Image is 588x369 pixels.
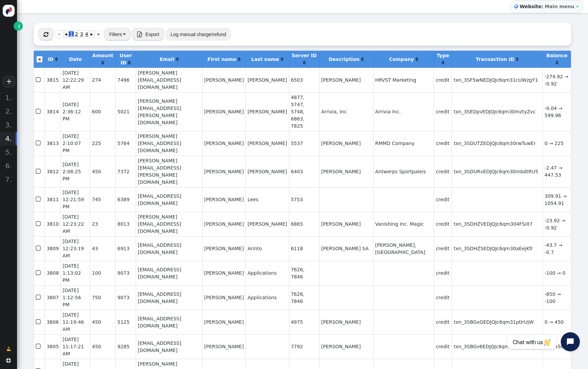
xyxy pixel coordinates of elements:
[45,212,61,236] td: 3810
[55,30,63,38] a: «
[373,212,434,236] td: Vanishing Inc. Magic
[176,57,179,62] a: 
[202,68,245,92] td: [PERSON_NAME]
[452,68,542,92] td: txn_3SF5wNEDJQJc6qm31cUWzgY1
[63,214,84,234] span: [DATE] 12:23:22 AM
[3,5,15,17] img: logo-icon.svg
[2,343,16,355] a: 
[90,285,115,310] td: 750
[119,53,132,65] b: User ID
[6,358,11,363] span: 
[289,131,319,156] td: 5537
[542,212,571,236] td: -23.92 → -0.92
[115,334,136,359] td: 9285
[576,4,579,9] span: 
[415,57,418,62] span: Click to sort
[514,3,518,10] span: 
[136,92,202,131] td: [PERSON_NAME][EMAIL_ADDRESS][PERSON_NAME][DOMAIN_NAME]
[136,131,202,156] td: [PERSON_NAME][EMAIL_ADDRESS][DOMAIN_NAME]
[90,187,115,212] td: 745
[434,285,452,310] td: credit
[202,187,245,212] td: [PERSON_NAME]
[36,195,42,204] span: 
[132,28,164,40] button:  Export
[292,53,317,58] b: Server ID
[389,57,414,62] b: Company
[63,30,69,38] a: ◂
[36,244,42,253] span: 
[63,337,84,356] span: [DATE] 11:17:21 AM
[90,334,115,359] td: 450
[373,92,434,131] td: Arrivia Inc.
[202,310,245,334] td: [PERSON_NAME]
[90,212,115,236] td: 23
[136,334,202,359] td: [EMAIL_ADDRESS][DOMAIN_NAME]
[45,131,61,156] td: 3813
[36,317,42,326] span: 
[123,33,126,35] img: trigger_black.png
[289,187,319,212] td: 5753
[115,131,136,156] td: 5764
[245,212,289,236] td: [PERSON_NAME]
[115,68,136,92] td: 7496
[452,310,542,334] td: txn_3SBGxQEDJQJc6qm31ptlrUjW
[36,342,42,351] span: 
[115,92,136,131] td: 5021
[55,57,58,62] a: 
[251,57,279,62] b: Last name
[281,57,283,62] a: 
[36,56,43,63] img: icon_dropdown_trigger.png
[361,57,364,62] span: Click to sort
[88,30,94,38] a: ▸
[137,32,142,37] span: 
[415,57,418,62] a: 
[202,236,245,261] td: [PERSON_NAME]
[14,21,23,31] a: 
[361,57,364,62] a: 
[145,32,159,37] span: Export
[516,57,519,62] span: Click to sort
[518,3,545,10] b: Website:
[63,102,81,122] span: [DATE] 2:36:12 PM
[69,31,74,37] span: 1
[166,28,231,40] button: Log manual charge/refund
[238,57,241,62] a: 
[245,236,289,261] td: Arinto
[115,261,136,285] td: 9073
[90,310,115,334] td: 450
[176,57,179,62] span: Click to sort
[45,261,61,285] td: 3808
[36,107,42,116] span: 
[136,212,202,236] td: [PERSON_NAME][EMAIL_ADDRESS][DOMAIN_NAME]
[36,268,42,277] span: 
[202,261,245,285] td: [PERSON_NAME]
[63,239,84,258] span: [DATE] 12:23:19 AM
[115,156,136,187] td: 7372
[45,236,61,261] td: 3809
[245,187,289,212] td: Lees
[542,285,571,310] td: -850 → -100
[245,131,289,156] td: [PERSON_NAME]
[373,156,434,187] td: Antwerps Sportpaleis
[319,310,373,334] td: [PERSON_NAME]
[84,31,89,37] span: 4
[373,131,434,156] td: RMMD Company
[289,68,319,92] td: 6503
[546,53,568,58] b: Balance
[128,60,131,65] span: Click to sort
[136,261,202,285] td: [EMAIL_ADDRESS][DOMAIN_NAME]
[115,212,136,236] td: 8013
[202,156,245,187] td: [PERSON_NAME]
[101,60,104,65] span: Click to sort
[92,53,113,58] b: Amount
[542,131,571,156] td: 0 → 225
[373,236,434,261] td: [PERSON_NAME], [GEOGRAPHIC_DATA]
[373,68,434,92] td: HRVST Marketing
[289,261,319,285] td: 7626, 7846
[289,334,319,359] td: 7792
[90,92,115,131] td: 600
[45,68,61,92] td: 3815
[319,334,373,359] td: [PERSON_NAME]
[452,92,542,131] td: txn_3SEDpvEDJQJc6qm30mztyZvc
[437,53,449,58] b: Type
